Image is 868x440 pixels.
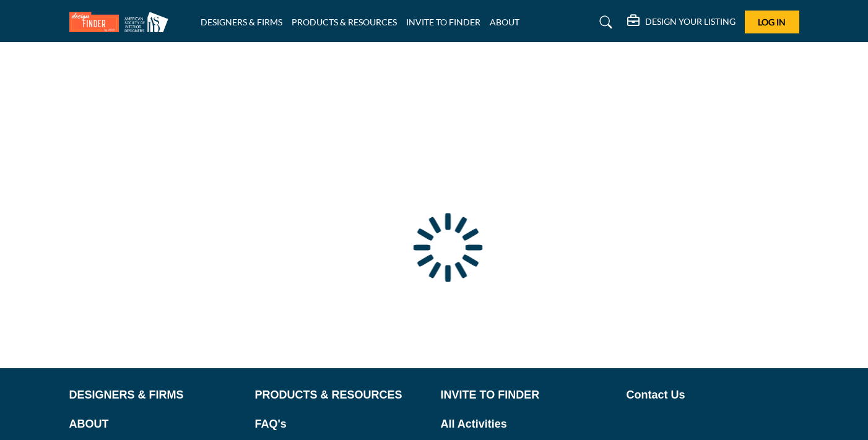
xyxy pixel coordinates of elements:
[406,17,480,27] a: INVITE TO FINDER
[758,17,786,27] span: Log In
[588,12,620,32] a: Search
[69,416,242,433] a: ABOUT
[490,17,519,27] a: ABOUT
[441,416,614,433] a: All Activities
[441,387,614,403] a: INVITE TO FINDER
[627,15,736,30] div: DESIGN YOUR LISTING
[627,387,799,403] a: Contact Us
[745,11,799,33] button: Log In
[292,17,397,27] a: PRODUCTS & RESOURCES
[69,387,242,403] a: DESIGNERS & FIRMS
[69,12,175,32] img: Site Logo
[645,16,736,27] h5: DESIGN YOUR LISTING
[255,387,428,403] a: PRODUCTS & RESOURCES
[201,17,282,27] a: DESIGNERS & FIRMS
[255,416,428,433] a: FAQ's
